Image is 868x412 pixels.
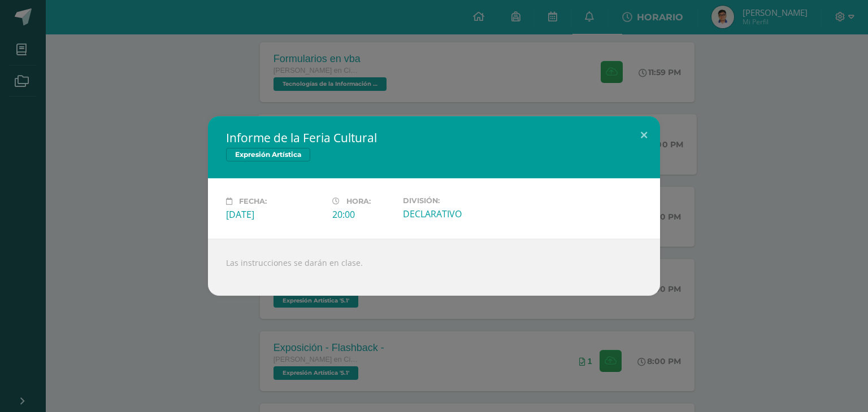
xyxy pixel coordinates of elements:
[332,208,394,221] div: 20:00
[403,208,500,220] div: DECLARATIVO
[208,239,660,296] div: Las instrucciones se darán en clase.
[346,197,371,205] span: Hora:
[628,116,660,155] button: Close (Esc)
[226,148,310,161] span: Expresión Artística
[239,197,267,205] span: Fecha:
[226,208,323,221] div: [DATE]
[403,196,500,205] label: División:
[226,130,642,146] h2: Informe de la Feria Cultural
